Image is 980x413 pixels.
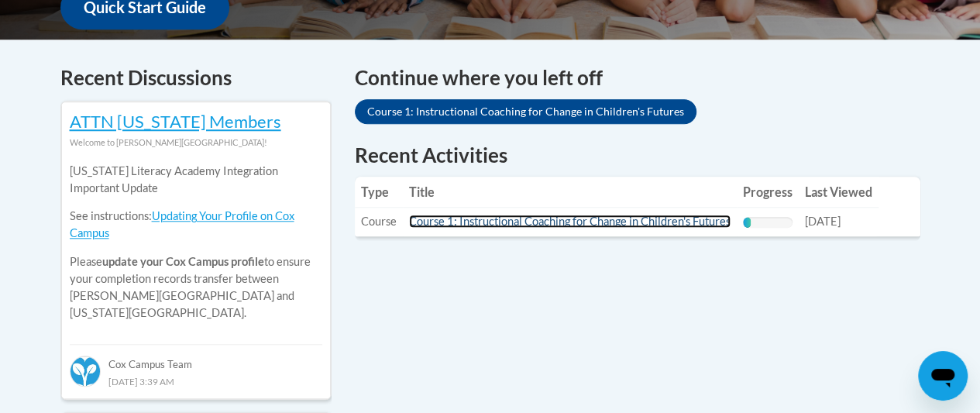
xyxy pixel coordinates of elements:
a: Course 1: Instructional Coaching for Change in Children's Futures [409,215,731,228]
p: [US_STATE] Literacy Academy Integration Important Update [70,163,322,197]
b: update your Cox Campus profile [102,255,264,268]
th: Progress [737,177,799,208]
th: Type [355,177,403,208]
th: Last Viewed [799,177,879,208]
img: Cox Campus Team [70,356,101,387]
div: Progress, % [743,217,751,228]
span: [DATE] [805,215,841,228]
a: Course 1: Instructional Coaching for Change in Children's Futures [355,99,696,124]
div: [DATE] 3:39 AM [70,373,322,390]
span: Course [361,215,397,228]
p: See instructions: [70,208,322,242]
th: Title [403,177,737,208]
div: Cox Campus Team [70,344,322,372]
a: ATTN [US_STATE] Members [70,111,281,132]
div: Please to ensure your completion records transfer between [PERSON_NAME][GEOGRAPHIC_DATA] and [US_... [70,151,322,333]
h4: Continue where you left off [355,63,920,93]
iframe: Button to launch messaging window [918,351,968,401]
h4: Recent Discussions [60,63,332,93]
a: Updating Your Profile on Cox Campus [70,209,294,239]
div: Welcome to [PERSON_NAME][GEOGRAPHIC_DATA]! [70,134,322,151]
h1: Recent Activities [355,141,920,169]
